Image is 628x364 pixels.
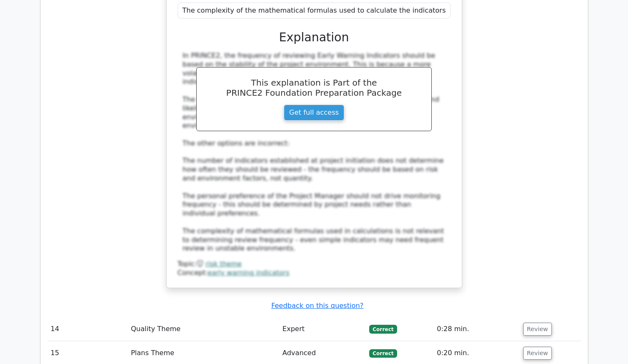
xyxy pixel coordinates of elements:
span: Correct [369,349,397,358]
div: In PRINCE2, the frequency of reviewing Early Warning Indicators should be based on the stability ... [183,51,446,253]
span: Correct [369,325,397,333]
td: 0:28 min. [433,317,520,341]
div: Topic: [178,260,451,269]
td: 14 [47,317,128,341]
a: Get full access [284,105,344,121]
button: Review [523,347,552,360]
a: risk theme [206,260,241,268]
a: early warning indicators [208,269,289,277]
button: Review [523,323,552,336]
a: Feedback on this question? [271,302,363,310]
div: The complexity of the mathematical formulas used to calculate the indicators [178,3,451,19]
td: Quality Theme [127,317,279,341]
td: Expert [279,317,366,341]
div: Concept: [178,269,451,278]
h3: Explanation [183,30,446,45]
